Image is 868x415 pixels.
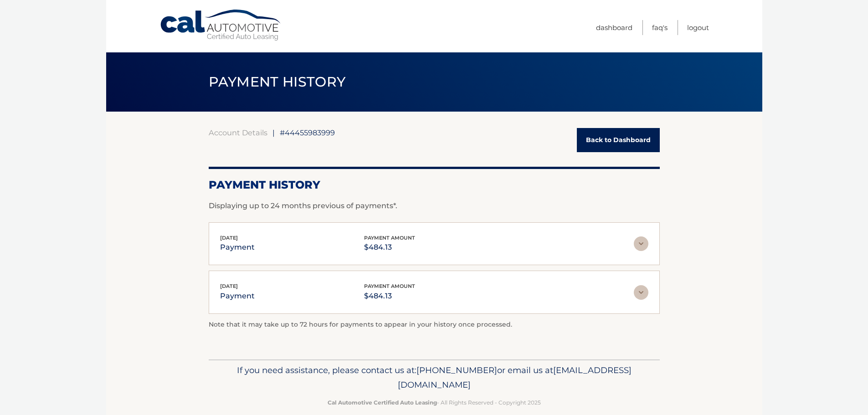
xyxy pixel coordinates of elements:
p: If you need assistance, please contact us at: or email us at [215,363,654,392]
span: PAYMENT HISTORY [209,73,346,90]
span: payment amount [364,235,415,241]
h2: Payment History [209,178,660,192]
span: [DATE] [220,283,238,289]
span: [DATE] [220,235,238,241]
span: #44455983999 [280,128,335,137]
a: Dashboard [596,20,632,35]
a: Logout [687,20,709,35]
p: $484.13 [364,241,415,254]
p: payment [220,290,255,302]
a: Back to Dashboard [577,128,660,152]
p: payment [220,241,255,254]
a: Account Details [209,128,267,137]
img: accordion-rest.svg [634,285,648,300]
p: Note that it may take up to 72 hours for payments to appear in your history once processed. [209,319,660,330]
span: | [272,128,275,137]
p: $484.13 [364,290,415,302]
img: accordion-rest.svg [634,236,648,251]
p: Displaying up to 24 months previous of payments*. [209,200,660,211]
p: - All Rights Reserved - Copyright 2025 [215,398,654,407]
a: Cal Automotive [159,9,282,41]
a: FAQ's [652,20,668,35]
span: [PHONE_NUMBER] [416,365,497,375]
strong: Cal Automotive Certified Auto Leasing [328,399,437,406]
span: payment amount [364,283,415,289]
